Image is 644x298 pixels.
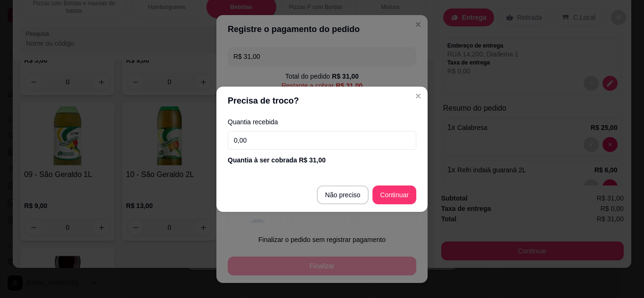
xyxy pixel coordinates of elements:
[228,155,416,165] div: Quantia à ser cobrada R$ 31,00
[228,119,416,125] label: Quantia recebida
[372,185,416,204] button: Continuar
[317,185,369,204] button: Não preciso
[411,89,426,104] button: Close
[216,87,428,115] header: Precisa de troco?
